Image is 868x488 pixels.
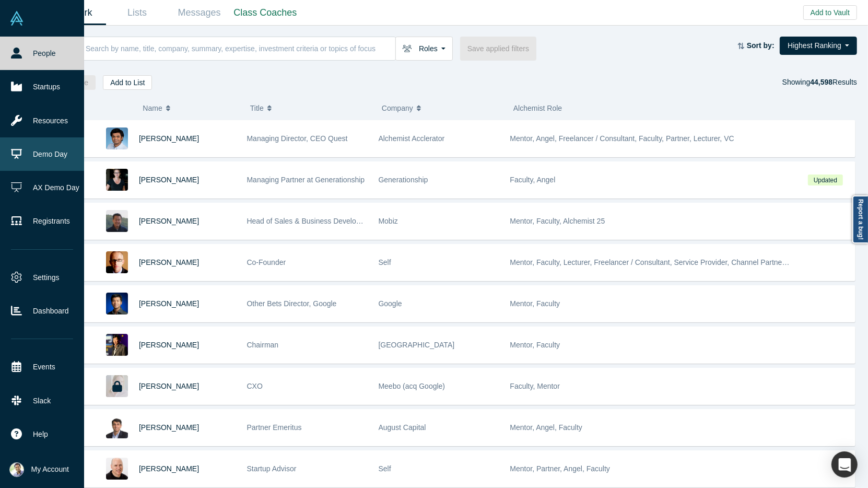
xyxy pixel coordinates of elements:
[747,41,775,50] strong: Sort by:
[106,334,128,356] img: Timothy Chou's Profile Image
[852,195,868,243] a: Report a bug!
[780,37,857,55] button: Highest Ranking
[106,127,128,149] img: Gnani Palanikumar's Profile Image
[139,258,199,266] a: [PERSON_NAME]
[106,293,128,315] img: Steven Kan's Profile Image
[139,176,199,184] a: [PERSON_NAME]
[379,217,398,225] span: Mobiz
[379,341,455,349] span: [GEOGRAPHIC_DATA]
[143,97,239,119] button: Name
[808,175,842,185] span: Updated
[106,1,168,25] a: Lists
[247,217,405,225] span: Head of Sales & Business Development (interim)
[382,97,413,119] span: Company
[247,341,279,349] span: Chairman
[379,299,402,308] span: Google
[143,97,162,119] span: Name
[139,134,199,143] a: [PERSON_NAME]
[247,382,263,390] span: CXO
[139,299,199,308] a: [PERSON_NAME]
[106,251,128,273] img: Robert Winder's Profile Image
[9,11,24,26] img: Alchemist Vault Logo
[168,1,230,25] a: Messages
[247,134,348,143] span: Managing Director, CEO Quest
[250,97,264,119] span: Title
[139,464,199,473] a: [PERSON_NAME]
[379,423,426,432] span: August Capital
[247,464,297,473] span: Startup Advisor
[460,37,536,61] button: Save applied filters
[810,78,832,86] strong: 44,598
[103,75,152,90] button: Add to List
[247,176,365,184] span: Managing Partner at Generationship
[139,217,199,225] a: [PERSON_NAME]
[250,97,371,119] button: Title
[139,382,199,390] a: [PERSON_NAME]
[510,258,853,266] span: Mentor, Faculty, Lecturer, Freelancer / Consultant, Service Provider, Channel Partner, Corporate ...
[9,462,69,477] button: My Account
[510,217,605,225] span: Mentor, Faculty, Alchemist 25
[9,462,24,477] img: Ravi Belani's Account
[33,429,48,440] span: Help
[510,176,556,184] span: Faculty, Angel
[510,423,583,432] span: Mentor, Angel, Faculty
[106,169,128,191] img: Rachel Chalmers's Profile Image
[31,464,69,475] span: My Account
[139,341,199,349] a: [PERSON_NAME]
[247,299,337,308] span: Other Bets Director, Google
[510,382,560,390] span: Faculty, Mentor
[510,134,734,143] span: Mentor, Angel, Freelancer / Consultant, Faculty, Partner, Lecturer, VC
[510,299,560,308] span: Mentor, Faculty
[382,97,502,119] button: Company
[513,104,562,112] span: Alchemist Role
[510,341,560,349] span: Mentor, Faculty
[106,210,128,232] img: Michael Chang's Profile Image
[379,134,445,143] span: Alchemist Acclerator
[810,78,857,86] span: Results
[106,416,128,438] img: Vivek Mehra's Profile Image
[379,258,391,266] span: Self
[782,75,857,90] div: Showing
[139,423,199,432] a: [PERSON_NAME]
[106,458,128,480] img: Adam Frankl's Profile Image
[379,464,391,473] span: Self
[803,5,857,20] button: Add to Vault
[510,464,610,473] span: Mentor, Partner, Angel, Faculty
[395,37,453,61] button: Roles
[85,36,395,61] input: Search by name, title, company, summary, expertise, investment criteria or topics of focus
[247,423,302,432] span: Partner Emeritus
[230,1,300,25] a: Class Coaches
[379,176,428,184] span: Generationship
[247,258,286,266] span: Co-Founder
[379,382,445,390] span: Meebo (acq Google)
